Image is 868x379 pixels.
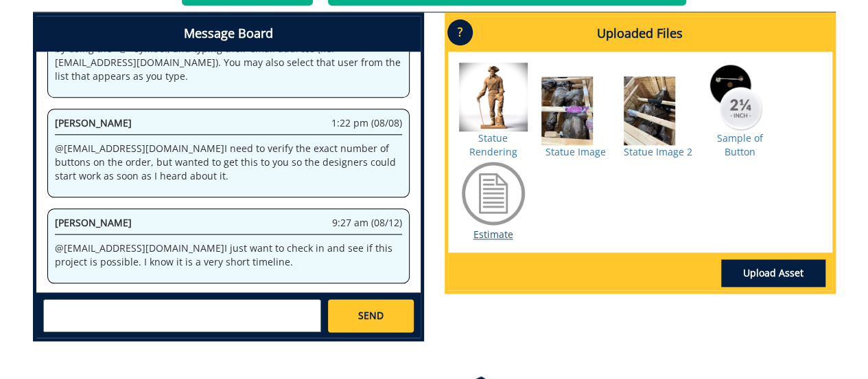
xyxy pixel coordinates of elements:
span: [PERSON_NAME] [55,116,132,129]
span: 9:27 am (08/12) [332,216,402,230]
p: ? [447,19,473,45]
a: Estimate [473,228,513,241]
span: [PERSON_NAME] [55,216,132,229]
a: Upload Asset [721,259,825,287]
h4: Uploaded Files [448,16,832,52]
a: Statue Image [546,145,606,158]
p: @ [EMAIL_ADDRESS][DOMAIN_NAME] I just want to check in and see if this project is possible. I kno... [55,241,402,269]
span: SEND [358,309,384,323]
textarea: messageToSend [43,299,321,332]
a: Statue Rendering [469,131,517,158]
a: SEND [328,299,413,332]
span: 1:22 pm (08/08) [331,116,402,130]
a: Sample of Button [717,131,763,158]
h4: Message Board [36,16,421,52]
p: @ [EMAIL_ADDRESS][DOMAIN_NAME] I need to verify the exact number of buttons on the order, but wan... [55,142,402,183]
a: Statue Image 2 [624,145,692,158]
